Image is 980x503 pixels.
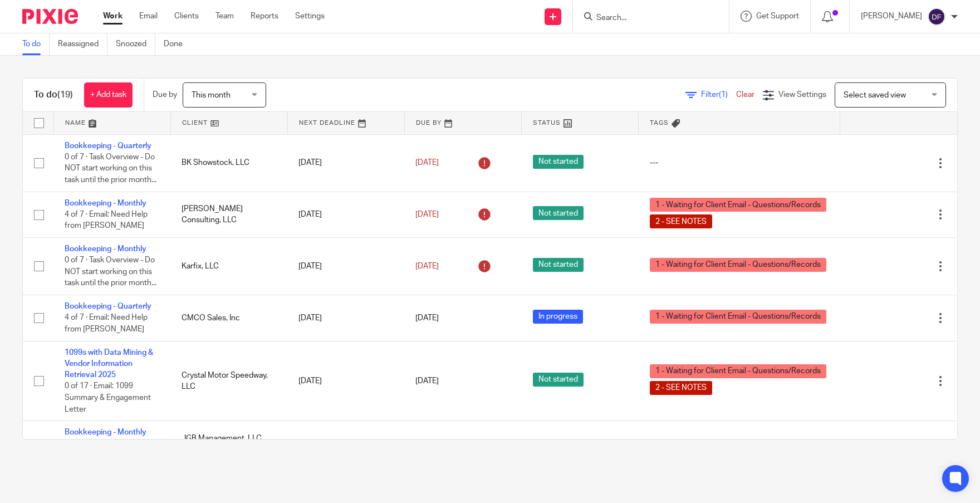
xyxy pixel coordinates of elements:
[103,11,122,22] a: Work
[65,302,151,310] a: Bookkeeping - Quarterly
[844,91,906,99] span: Select saved view
[287,341,404,421] td: [DATE]
[415,262,439,270] span: [DATE]
[295,11,325,22] a: Settings
[65,349,153,379] a: 1099s with Data Mining & Vendor Information Retrieval 2025
[65,314,148,334] span: 4 of 7 · Email: Need Help from [PERSON_NAME]
[533,155,584,169] span: Not started
[287,238,404,295] td: [DATE]
[65,142,151,150] a: Bookkeeping - Quarterly
[164,33,191,55] a: Done
[701,91,736,99] span: Filter
[251,11,278,22] a: Reports
[533,310,583,324] span: In progress
[415,314,439,322] span: [DATE]
[65,245,146,253] a: Bookkeeping - Monthly
[415,377,439,385] span: [DATE]
[650,198,826,212] span: 1 - Waiting for Client Email - Questions/Records
[415,211,439,218] span: [DATE]
[170,192,287,237] td: [PERSON_NAME] Consulting, LLC
[170,295,287,341] td: CMCO Sales, Inc
[533,258,584,272] span: Not started
[650,258,826,272] span: 1 - Waiting for Client Email - Questions/Records
[861,11,922,22] p: [PERSON_NAME]
[595,13,695,23] input: Search
[65,199,146,207] a: Bookkeeping - Monthly
[65,383,151,413] span: 0 of 17 · Email: 1099 Summary & Engagement Letter
[153,89,177,100] p: Due by
[22,33,50,55] a: To do
[170,341,287,421] td: Crystal Motor Speedway, LLC
[58,33,107,55] a: Reassigned
[65,211,148,230] span: 4 of 7 · Email: Need Help from [PERSON_NAME]
[57,90,73,99] span: (19)
[650,310,826,324] span: 1 - Waiting for Client Email - Questions/Records
[650,364,826,378] span: 1 - Waiting for Client Email - Questions/Records
[287,421,404,478] td: [DATE]
[65,153,156,184] span: 0 of 7 · Task Overview - Do NOT start working on this task until the prior month...
[533,206,584,220] span: Not started
[170,134,287,192] td: BK Showstock, LLC
[928,8,945,26] img: svg%3E
[287,134,404,192] td: [DATE]
[415,159,439,167] span: [DATE]
[174,11,199,22] a: Clients
[34,89,73,101] h1: To do
[84,82,133,108] a: + Add task
[650,381,712,395] span: 2 - SEE NOTES
[719,91,728,99] span: (1)
[287,192,404,237] td: [DATE]
[65,257,156,287] span: 0 of 7 · Task Overview - Do NOT start working on this task until the prior month...
[22,9,78,24] img: Pixie
[139,11,158,22] a: Email
[170,421,287,478] td: JGB Management, LLC (Right Way Control Services)
[533,373,584,387] span: Not started
[116,33,155,55] a: Snoozed
[736,91,754,99] a: Clear
[756,12,799,20] span: Get Support
[650,214,712,228] span: 2 - SEE NOTES
[650,157,829,168] div: ---
[287,295,404,341] td: [DATE]
[650,120,669,126] span: Tags
[65,428,146,436] a: Bookkeeping - Monthly
[170,238,287,295] td: Karfix, LLC
[192,91,231,99] span: This month
[215,11,234,22] a: Team
[778,91,826,99] span: View Settings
